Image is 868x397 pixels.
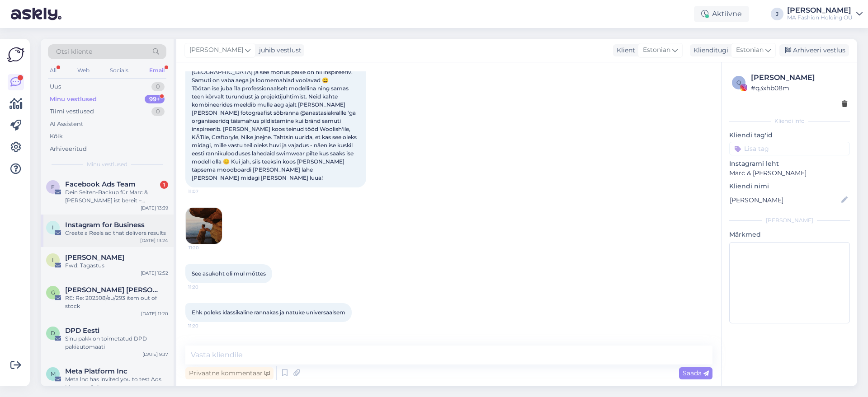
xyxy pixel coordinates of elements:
[613,46,635,55] div: Klient
[50,145,87,154] div: Arhiveeritud
[50,107,94,116] div: Tiimi vestlused
[683,369,709,377] span: Saada
[751,83,847,93] div: # q3xhb08m
[729,182,850,191] p: Kliendi nimi
[185,367,274,379] div: Privaatne kommentaar
[188,188,222,195] span: 11:07
[48,65,58,76] div: All
[75,65,91,76] div: Web
[65,221,145,229] span: Instagram for Business
[50,120,83,129] div: AI Assistent
[147,65,166,76] div: Email
[52,257,54,263] span: I
[50,132,63,141] div: Kõik
[255,46,302,55] div: juhib vestlust
[192,309,345,316] span: Ehk poleks klassikaline rannakas ja natuke universaalsem
[188,322,222,329] span: 11:20
[65,180,136,188] span: Facebook Ads Team
[729,230,850,239] p: Märkmed
[87,160,127,168] span: Minu vestlused
[160,181,168,189] div: 1
[751,72,847,83] div: [PERSON_NAME]
[65,188,168,205] div: Dein Seiten-Backup für Marc & [PERSON_NAME] ist bereit – Löschung geplant in 7 Tagen
[51,370,56,377] span: M
[51,289,55,296] span: G
[729,117,850,125] div: Kliendi info
[65,294,168,310] div: RE: Re: 202508/eu/293 item out of stock
[141,310,168,317] div: [DATE] 11:20
[694,6,749,22] div: Aktiivne
[189,45,243,55] span: [PERSON_NAME]
[192,270,266,277] span: See asukoht oli mul mõttes
[192,61,358,181] span: Kirjutan ühe toreda ideega. Naasesin just tagasi [GEOGRAPHIC_DATA] ja see mõnus päike on nii insp...
[729,142,850,155] input: Lisa tag
[189,244,222,251] span: 11:20
[65,253,124,262] span: Ingrid Yprus
[51,330,55,336] span: D
[643,45,670,55] span: Estonian
[65,286,159,294] span: Galina Shepeleva MARC & ANDRÉ
[141,270,168,276] div: [DATE] 12:52
[690,46,728,55] div: Klienditugi
[779,44,849,56] div: Arhiveeri vestlus
[186,208,222,244] img: Attachment
[771,8,783,20] div: J
[188,284,222,290] span: 11:20
[787,7,853,14] div: [PERSON_NAME]
[151,107,165,116] div: 0
[65,335,168,351] div: Sinu pakk on toimetatud DPD pakiautomaati
[50,95,97,104] div: Minu vestlused
[141,205,168,211] div: [DATE] 13:39
[142,351,168,358] div: [DATE] 9:37
[736,45,764,55] span: Estonian
[7,46,24,63] img: Askly Logo
[145,95,165,104] div: 99+
[729,168,850,178] p: Marc & [PERSON_NAME]
[729,216,850,224] div: [PERSON_NAME]
[65,375,168,392] div: Meta lnc has invited you to test Ads Manager Suite
[65,327,99,335] span: DPD Eesti
[787,7,863,21] a: [PERSON_NAME]MA Fashion Holding OÜ
[52,224,54,231] span: I
[56,47,92,56] span: Otsi kliente
[50,82,61,91] div: Uus
[140,237,168,244] div: [DATE] 13:24
[65,262,168,270] div: Fwd: Tagastus
[736,79,741,86] span: q
[151,82,165,91] div: 0
[108,65,130,76] div: Socials
[730,195,840,205] input: Lisa nimi
[65,367,127,375] span: Meta Platform Inc
[787,14,853,21] div: MA Fashion Holding OÜ
[65,229,168,237] div: Create a Reels ad that delivers results
[51,183,55,190] span: F
[729,159,850,168] p: Instagrami leht
[729,131,850,140] p: Kliendi tag'id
